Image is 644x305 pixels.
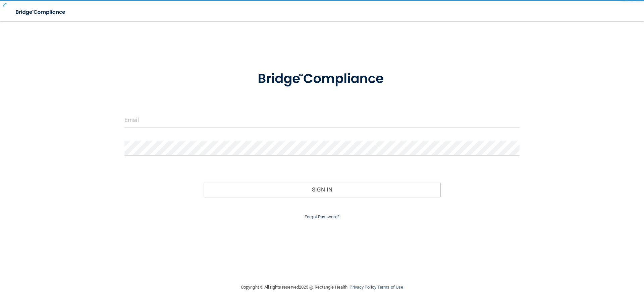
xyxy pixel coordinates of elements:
img: bridge_compliance_login_screen.278c3ca4.svg [10,5,72,19]
div: Copyright © All rights reserved 2025 @ Rectangle Health | | [200,277,444,298]
a: Forgot Password? [305,214,339,219]
button: Sign In [204,182,441,197]
a: Terms of Use [377,285,403,290]
img: bridge_compliance_login_screen.278c3ca4.svg [244,62,400,96]
a: Privacy Policy [350,285,376,290]
input: Email [124,112,520,128]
